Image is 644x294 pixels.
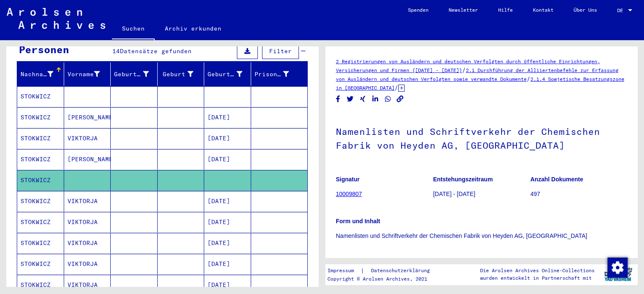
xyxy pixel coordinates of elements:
div: Prisoner # [254,70,289,79]
div: Geburt‏ [161,67,204,81]
a: Datenschutzerklärung [364,266,440,275]
mat-cell: VIKTORJA [64,212,111,232]
p: [DATE] - [DATE] [433,190,530,199]
span: DE [617,8,626,13]
button: Share on LinkedIn [371,94,380,104]
mat-cell: STOKWICZ [17,149,64,170]
mat-cell: [PERSON_NAME] [64,149,111,170]
button: Filter [262,43,299,59]
p: 497 [530,190,627,199]
mat-cell: [DATE] [204,254,251,274]
mat-cell: STOKWICZ [17,191,64,211]
mat-cell: VIKTORJA [64,191,111,211]
div: Geburtsname [114,70,149,79]
div: Prisoner # [254,67,300,81]
b: Entstehungszeitraum [433,176,493,183]
div: Nachname [21,67,64,81]
mat-cell: STOKWICZ [17,233,64,253]
div: Geburt‏ [161,70,194,79]
mat-cell: [DATE] [204,128,251,149]
div: Vorname [68,70,100,79]
span: Filter [269,47,292,55]
img: Zustimmung ändern [608,258,628,278]
button: Copy link [396,94,405,104]
div: Geburtsdatum [208,67,253,81]
mat-cell: STOKWICZ [17,86,64,107]
h1: Namenlisten und Schriftverkehr der Chemischen Fabrik von Heyden AG, [GEOGRAPHIC_DATA] [336,112,627,163]
a: 2.1 Durchführung der Alliiertenbefehle zur Erfassung von Ausländern und deutschen Verfolgten sowi... [336,67,618,82]
mat-cell: [DATE] [204,107,251,128]
button: Share on Twitter [346,94,355,104]
p: wurden entwickelt in Partnerschaft mit [480,274,595,282]
mat-header-cell: Geburtsname [111,62,158,86]
span: / [527,75,530,83]
div: | [327,266,440,275]
span: / [395,84,398,91]
mat-cell: STOKWICZ [17,212,64,232]
mat-header-cell: Vorname [64,62,111,86]
b: Form und Inhalt [336,218,380,224]
a: 2 Registrierungen von Ausländern und deutschen Verfolgten durch öffentliche Einrichtungen, Versic... [336,58,600,73]
span: 14 [112,47,120,55]
mat-cell: [PERSON_NAME] [64,107,111,128]
button: Share on WhatsApp [384,94,392,104]
p: Copyright © Arolsen Archives, 2021 [327,275,440,283]
mat-header-cell: Geburtsdatum [204,62,251,86]
button: Share on Facebook [334,94,343,104]
mat-cell: STOKWICZ [17,107,64,128]
mat-header-cell: Nachname [17,62,64,86]
b: Signatur [336,176,360,183]
span: Datensätze gefunden [120,47,192,55]
a: Archiv erkunden [155,18,231,39]
a: 10009807 [336,191,362,197]
mat-cell: STOKWICZ [17,170,64,191]
mat-cell: VIKTORJA [64,128,111,149]
div: Vorname [68,67,111,81]
mat-cell: VIKTORJA [64,233,111,253]
mat-header-cell: Geburt‏ [158,62,205,86]
p: Namenlisten und Schriftverkehr der Chemischen Fabrik von Heyden AG, [GEOGRAPHIC_DATA] [336,232,627,240]
mat-cell: [DATE] [204,149,251,170]
img: Arolsen_neg.svg [7,8,105,29]
mat-cell: [DATE] [204,212,251,232]
div: Personen [19,42,69,57]
button: Share on Xing [358,94,367,104]
span: / [462,66,466,74]
img: yv_logo.png [602,264,634,285]
b: Abgebende Stelle [336,257,385,264]
b: Anzahl Dokumente [530,176,583,183]
mat-cell: VIKTORJA [64,254,111,274]
a: Suchen [112,18,155,40]
mat-header-cell: Prisoner # [251,62,308,86]
mat-cell: STOKWICZ [17,254,64,274]
mat-cell: [DATE] [204,191,251,211]
div: Nachname [21,70,53,79]
a: Impressum [327,266,361,275]
p: Die Arolsen Archives Online-Collections [480,267,595,274]
mat-cell: [DATE] [204,233,251,253]
div: Geburtsdatum [208,70,242,79]
mat-cell: STOKWICZ [17,128,64,149]
div: Geburtsname [114,67,159,81]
